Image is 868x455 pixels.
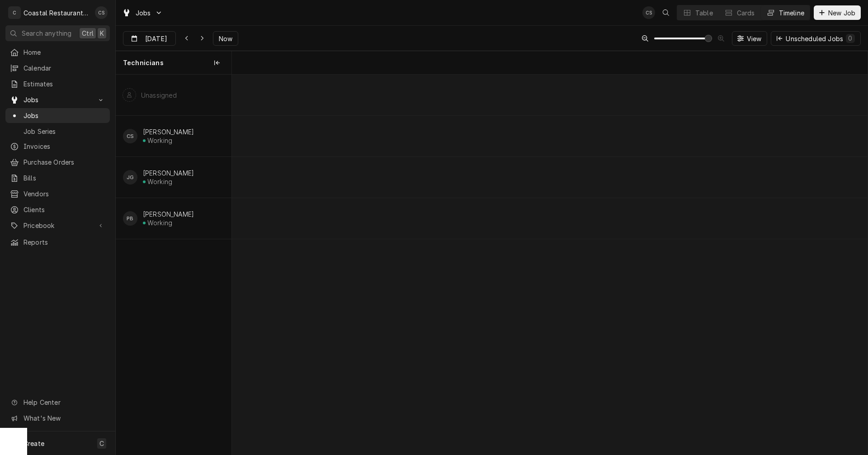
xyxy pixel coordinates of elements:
[143,210,194,218] div: [PERSON_NAME]
[118,5,166,20] a: Go to Jobs
[826,8,857,18] span: New Job
[24,189,105,199] span: Vendors
[24,173,105,183] span: Bills
[123,129,137,143] div: CS
[5,76,110,91] a: Estimates
[786,34,855,43] div: Unscheduled Jobs
[5,108,110,123] a: Jobs
[123,170,137,185] div: James Gatton's Avatar
[24,440,44,447] span: Create
[123,129,137,143] div: Chris Sockriter's Avatar
[99,439,104,448] span: C
[147,219,172,227] div: Working
[24,157,105,167] span: Purchase Orders
[123,211,137,226] div: PB
[771,31,861,46] button: Unscheduled Jobs0
[147,178,172,185] div: Working
[5,155,110,170] a: Purchase Orders
[779,8,804,18] div: Timeline
[5,235,110,250] a: Reports
[116,75,231,455] div: left
[24,79,105,89] span: Estimates
[642,6,655,19] div: Chris Sockriter's Avatar
[22,28,71,38] span: Search anything
[5,139,110,154] a: Invoices
[123,58,164,67] span: Technicians
[24,221,92,230] span: Pricebook
[659,5,673,20] button: Open search
[82,28,94,38] span: Ctrl
[24,127,105,136] span: Job Series
[5,171,110,185] a: Bills
[24,111,105,120] span: Jobs
[141,91,177,99] div: Unassigned
[24,398,104,407] span: Help Center
[642,6,655,19] div: CS
[95,6,108,19] div: CS
[5,124,110,139] a: Job Series
[737,8,755,18] div: Cards
[213,31,238,46] button: Now
[143,128,194,136] div: [PERSON_NAME]
[5,395,110,410] a: Go to Help Center
[745,34,764,43] span: View
[5,218,110,233] a: Go to Pricebook
[116,51,231,75] div: Technicians column. SPACE for context menu
[5,411,110,426] a: Go to What's New
[848,33,853,43] div: 0
[24,47,105,57] span: Home
[232,75,868,455] div: normal
[695,8,713,18] div: Table
[5,61,110,76] a: Calendar
[24,95,92,104] span: Jobs
[100,28,104,38] span: K
[123,211,137,226] div: Phill Blush's Avatar
[732,31,768,46] button: View
[24,142,105,151] span: Invoices
[143,169,194,177] div: [PERSON_NAME]
[5,92,110,107] a: Go to Jobs
[24,413,104,423] span: What's New
[24,8,90,18] div: Coastal Restaurant Repair
[123,31,176,46] button: [DATE]
[5,202,110,217] a: Clients
[5,25,110,41] button: Search anythingCtrlK
[123,170,137,185] div: JG
[814,5,861,20] button: New Job
[136,8,151,18] span: Jobs
[147,137,172,144] div: Working
[24,63,105,73] span: Calendar
[8,6,21,19] div: C
[24,205,105,214] span: Clients
[5,45,110,60] a: Home
[5,186,110,201] a: Vendors
[95,6,108,19] div: Chris Sockriter's Avatar
[217,34,234,43] span: Now
[24,237,105,247] span: Reports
